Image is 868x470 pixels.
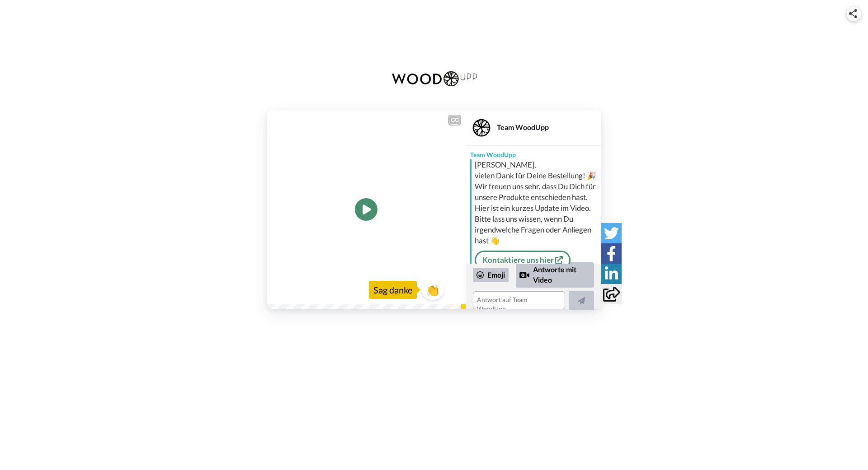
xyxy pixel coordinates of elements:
[291,286,294,297] span: /
[369,281,417,299] div: Sag danke
[497,123,601,131] div: Team WoodUpp
[448,287,458,296] img: Full screen
[385,60,484,97] img: logo
[421,283,444,297] span: 👏
[516,262,594,287] div: Antworte mit Video
[296,286,311,297] span: 0:24
[473,268,509,282] div: Emoji
[519,270,529,280] div: Reply by Video
[475,159,599,246] div: [PERSON_NAME], vielen Dank für Deine Bestellung! 🎉 Wir freuen uns sehr, dass Du Dich für unsere P...
[849,9,857,18] img: ic_share.svg
[475,251,571,270] a: Kontaktiere uns hier
[421,279,444,300] button: 👏
[273,286,289,297] span: 0:00
[449,116,460,125] div: CC
[466,146,601,159] div: Team WoodUpp
[471,117,492,139] img: Profile Image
